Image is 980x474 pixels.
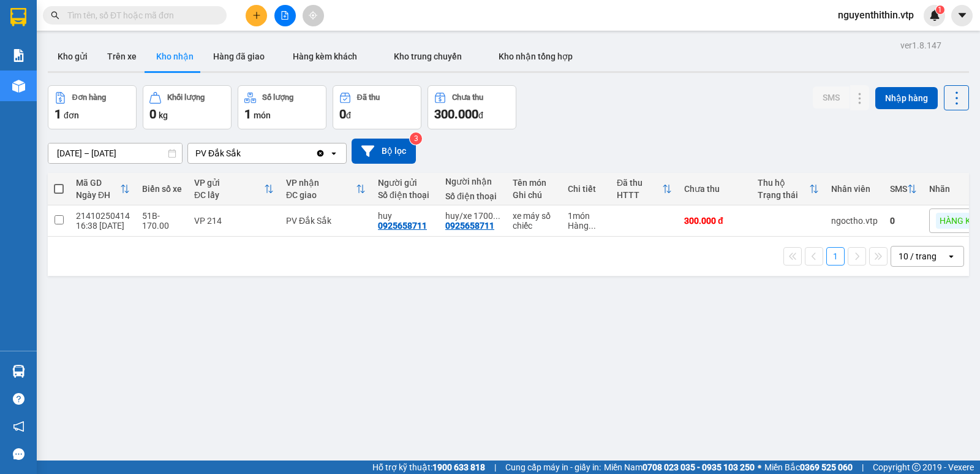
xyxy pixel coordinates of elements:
[445,191,500,201] div: Số điện thoại
[884,173,923,205] th: Toggle SortBy
[617,178,662,188] div: Đã thu
[254,110,271,120] span: món
[434,107,478,121] span: 300.000
[97,42,146,71] button: Trên xe
[813,86,850,109] button: SMS
[167,93,205,102] div: Khối lượng
[505,461,601,474] span: Cung cấp máy in - giấy in:
[513,178,556,188] div: Tên món
[238,85,326,129] button: Số lượng1món
[445,177,500,186] div: Người nhận
[280,173,372,205] th: Toggle SortBy
[912,463,921,472] span: copyright
[194,216,274,226] div: VP 214
[758,190,809,200] div: Trạng thái
[303,5,324,26] button: aim
[13,421,24,432] span: notification
[12,49,25,62] img: solution-icon
[13,393,24,405] span: question-circle
[286,190,356,200] div: ĐC giao
[10,8,26,26] img: logo-vxr
[410,132,422,145] sup: 3
[452,93,483,102] div: Chưa thu
[800,462,853,472] strong: 0369 525 060
[900,39,941,52] div: ver 1.8.147
[758,465,761,470] span: ⚪️
[513,211,556,221] div: xe máy số
[203,42,274,71] button: Hàng đã giao
[48,42,97,71] button: Kho gửi
[142,184,182,194] div: Biển số xe
[752,173,825,205] th: Toggle SortBy
[513,190,556,200] div: Ghi chú
[72,93,106,102] div: Đơn hàng
[67,9,212,22] input: Tìm tên, số ĐT hoặc mã đơn
[76,178,120,188] div: Mã GD
[394,52,462,61] span: Kho trung chuyển
[194,190,264,200] div: ĐC lấy
[432,462,485,472] strong: 1900 633 818
[604,461,755,474] span: Miền Nam
[188,173,280,205] th: Toggle SortBy
[378,211,433,221] div: huy
[252,11,261,20] span: plus
[494,461,496,474] span: |
[143,85,232,129] button: Khối lượng0kg
[352,139,416,164] button: Bộ lọc
[76,211,130,221] div: 21410250414
[195,147,241,159] div: PV Đắk Sắk
[329,148,339,158] svg: open
[346,110,351,120] span: đ
[899,250,937,262] div: 10 / trang
[315,148,325,158] svg: Clear value
[499,52,573,61] span: Kho nhận tổng hợp
[242,147,243,159] input: Selected PV Đắk Sắk.
[826,247,845,266] button: 1
[55,107,61,121] span: 1
[378,221,427,231] div: 0925658711
[149,107,156,121] span: 0
[274,5,296,26] button: file-add
[70,173,136,205] th: Toggle SortBy
[372,461,485,474] span: Hỗ trợ kỹ thuật:
[493,211,500,221] span: ...
[831,184,878,194] div: Nhân viên
[64,110,79,120] span: đơn
[76,221,130,231] div: 16:38 [DATE]
[378,190,433,200] div: Số điện thoại
[643,462,755,472] strong: 0708 023 035 - 0935 103 250
[568,211,605,221] div: 1 món
[890,184,907,194] div: SMS
[831,216,878,226] div: ngoctho.vtp
[938,6,942,14] span: 1
[246,5,267,26] button: plus
[478,110,483,120] span: đ
[946,251,956,261] svg: open
[445,221,494,231] div: 0925658711
[333,85,421,129] button: Đã thu0đ
[890,216,917,226] div: 0
[12,80,25,93] img: warehouse-icon
[513,221,556,231] div: chiếc
[611,173,678,205] th: Toggle SortBy
[48,85,137,129] button: Đơn hàng1đơn
[589,221,596,231] span: ...
[684,184,745,194] div: Chưa thu
[194,178,264,188] div: VP gửi
[957,10,968,21] span: caret-down
[51,11,59,20] span: search
[445,211,500,221] div: huy/xe 17000 thu tiền
[13,448,24,460] span: message
[951,5,973,26] button: caret-down
[862,461,864,474] span: |
[142,211,182,231] div: 51B-170.00
[568,184,605,194] div: Chi tiết
[568,221,605,231] div: Hàng thông thường
[76,190,120,200] div: Ngày ĐH
[684,216,745,226] div: 300.000 đ
[875,87,938,109] button: Nhập hàng
[159,110,168,120] span: kg
[764,461,853,474] span: Miền Bắc
[378,178,433,188] div: Người gửi
[286,178,356,188] div: VP nhận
